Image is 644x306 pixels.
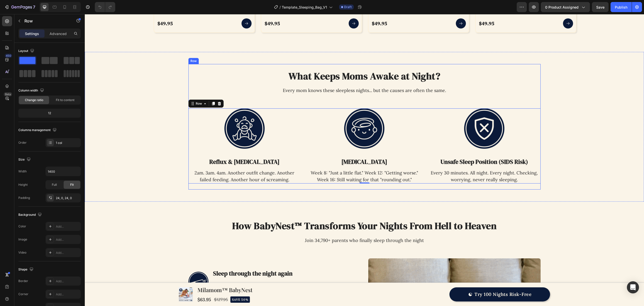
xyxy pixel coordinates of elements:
[18,266,34,273] div: Shape
[18,169,27,174] div: Width
[390,276,447,284] div: Try 100 Nights Risk-Free
[19,110,80,117] div: 12
[379,94,420,135] img: Alt Image
[343,143,456,153] h3: Unsafe Sleep Position (SIDS Risk)
[104,258,124,278] img: Alt Image
[18,127,58,134] div: Columns management
[104,155,216,169] p: 2am. 3am. 4am. Another outfit change. Another failed feeding. Another hour of screaming.
[224,155,335,169] p: Week 8: "Just a little flat." Week 12: "Getting worse." Week 16: Still waiting for that "rounding...
[259,94,300,135] img: Alt Image
[18,250,26,255] div: Video
[50,31,67,36] p: Advanced
[25,31,39,36] p: Settings
[18,279,28,283] div: Border
[52,182,57,187] span: Full
[25,98,43,102] span: Change ratio
[56,196,79,200] div: 24, 0, 24, 0
[365,273,465,287] button: Try 100 Nights Risk-Free
[56,279,79,284] div: Add...
[147,283,164,288] p: SAVE 50%
[104,206,456,218] h2: How BabyNest™ Transforms Your Nights From Hell to Heaven
[5,54,12,58] div: 450
[18,48,35,54] div: Layout
[18,87,45,94] div: Column width
[18,237,27,242] div: Image
[18,292,28,296] div: Corner
[615,5,627,10] div: Publish
[18,140,27,145] div: Order
[627,281,639,293] div: Open Intercom Messenger
[128,267,271,281] p: From 10 wake-ups to 6-7 hours straight. Real dreams, not exhaustion hallucinations.
[344,155,455,169] p: Every 30 minutes. All night. Every night. Checking, worrying, never really sleeping.
[223,143,336,153] h3: [MEDICAL_DATA]
[18,211,43,218] div: Background
[282,5,327,10] span: Template_Sleeping_Bag_V1
[105,45,113,49] div: Row
[95,2,115,12] div: Undo/Redo
[110,87,118,92] div: Row
[4,92,12,96] div: Beta
[140,94,180,135] img: Alt Image
[33,4,35,10] p: 7
[56,98,74,102] span: Fit to content
[18,224,26,229] div: Color
[46,167,80,176] input: Auto
[592,2,609,12] button: Save
[104,143,216,153] h3: Reflux & [MEDICAL_DATA]
[56,141,79,145] div: 1 col
[128,254,272,264] h3: Sleep through the night again
[129,283,144,288] div: $127.95
[545,5,579,10] span: 0 product assigned
[183,223,376,230] p: Join 34,790+ parents who finally sleep through the night
[70,182,74,187] span: Fit
[56,224,79,229] div: Add...
[85,14,644,306] iframe: Design area
[611,2,632,12] button: Publish
[279,5,281,10] span: /
[596,5,605,9] span: Save
[2,2,37,12] button: 7
[56,292,79,297] div: Add...
[18,156,32,163] div: Size
[112,282,127,289] div: $63.95
[183,73,376,80] p: Every mom knows these sleepless nights... but the causes are often the same.
[541,2,590,12] button: 0 product assigned
[18,196,30,200] div: Padding
[56,251,79,255] div: Add...
[344,5,352,9] span: Draft
[104,56,456,69] h2: What Keeps Moms Awake at Night?
[24,18,67,24] p: Row
[18,182,28,187] div: Height
[112,272,248,280] h1: Milamom™ BabyNest
[56,237,79,242] div: Add...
